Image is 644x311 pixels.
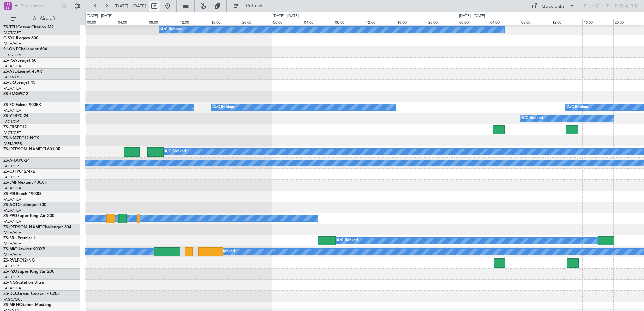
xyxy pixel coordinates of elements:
a: ZS-NMZPC12 NGX [3,136,39,140]
span: ZS-NGS [3,281,18,285]
span: ZS-[PERSON_NAME] [3,147,42,151]
a: ZS-NGSCitation Ultra [3,281,44,285]
div: 16:00 [210,19,241,25]
div: Quick Links [542,3,565,10]
div: [DATE] - [DATE] [459,13,485,19]
div: 00:00 [458,19,489,25]
a: FALA/HLA [3,286,21,291]
div: A/C Booked [214,247,235,257]
a: FAPM/PZB [3,141,22,146]
a: FALA/HLA [3,86,21,91]
div: 16:00 [396,19,427,25]
span: [DATE] - [DATE] [115,3,146,9]
a: FACT/CPT [3,119,21,124]
span: ZS-AHA [3,159,19,163]
span: ZS-SRU [3,236,18,240]
a: ZS-[PERSON_NAME]Challenger 604 [3,225,71,229]
a: ZS-SMGPC12 [3,92,28,96]
span: ZS-PPG [3,214,17,218]
div: 20:00 [241,19,272,25]
a: FACT/CPT [3,275,21,280]
span: ZS-ERS [3,125,17,129]
span: ZS-RVL [3,258,17,263]
a: ZS-PSALearjet 60 [3,59,36,63]
div: 00:00 [86,19,117,25]
div: 00:00 [272,19,303,25]
div: A/C Booked [213,102,234,112]
a: FALA/HLA [3,230,21,235]
a: FALA/HLA [3,64,21,69]
a: FALA/HLA [3,208,21,213]
a: FALA/HLA [3,197,21,202]
a: ZS-ERSPC12 [3,125,27,129]
a: FACT/CPT [3,164,21,169]
span: ZS-LMF [3,181,18,185]
a: FACT/CPT [3,30,21,35]
button: All Aircraft [7,13,73,24]
a: ZS-MIGHawker 900XP [3,247,45,251]
a: ZS-FCIFalcon 900EX [3,103,41,107]
a: ZS-PIRBeech 1900D [3,192,41,196]
div: 20:00 [427,19,458,25]
a: ZS-YTBPC-24 [3,114,28,118]
a: ZS-RVLPC12/NG [3,258,35,263]
span: ZS-DCC [3,292,18,296]
a: FALA/HLA [3,219,21,224]
span: ZS-MIG [3,247,17,251]
div: 16:00 [582,19,613,25]
a: ZS-MRHCitation Mustang [3,303,52,307]
input: Trip Number [21,1,59,11]
div: 08:00 [148,19,179,25]
div: A/C Booked [161,25,182,35]
div: 08:00 [334,19,365,25]
span: ZS-PZU [3,270,17,274]
a: FACT/CPT [3,130,21,135]
a: ZS-PZUSuper King Air 200 [3,270,54,274]
a: ZS-[PERSON_NAME]CL601-3R [3,147,61,151]
a: FLKK/LUN [3,53,21,58]
div: 04:00 [489,19,520,25]
span: Refresh [240,4,268,8]
a: FALA/HLA [3,41,21,46]
a: ZS-ACTChallenger 300 [3,203,46,207]
a: ZS-CJTPC12/47E [3,170,35,174]
span: ZS-NMZ [3,136,19,140]
button: Refresh [230,1,270,11]
a: 9J-ONEChallenger 604 [3,47,47,51]
div: 04:00 [117,19,148,25]
span: ZS-YTB [3,114,17,118]
span: ZS-PIR [3,192,15,196]
button: Quick Links [528,1,578,11]
a: FAOR/JNB [3,75,22,80]
a: FALA/HLA [3,241,21,246]
div: A/C Booked [337,236,358,246]
a: FALA/HLA [3,108,21,113]
span: ZS-TTH [3,25,17,29]
a: G-SYLJLegacy 600 [3,36,38,40]
a: ZS-LRJLearjet 45 [3,81,35,85]
span: ZS-[PERSON_NAME] [3,225,42,229]
span: G-SYLJ [3,36,17,40]
span: ZS-MRH [3,303,19,307]
span: ZS-FCI [3,103,15,107]
a: ZS-TTHCessna Citation M2 [3,25,54,29]
div: 08:00 [520,19,551,25]
div: 12:00 [365,19,396,25]
div: [DATE] - [DATE] [87,13,112,19]
div: A/C Booked [165,147,186,157]
span: 9J-ONE [3,47,18,51]
a: FACT/CPT [3,175,21,180]
a: FALA/HLA [3,252,21,257]
div: A/C Booked [522,113,543,124]
a: ZS-AJDLearjet 45XR [3,70,42,74]
span: ZS-PSA [3,59,17,63]
a: ZS-AHAPC-24 [3,159,30,163]
span: ZS-LRJ [3,81,16,85]
span: ZS-SMG [3,92,19,96]
a: ZS-DCCGrand Caravan - C208 [3,292,60,296]
div: 04:00 [303,19,334,25]
a: FALA/HLA [3,186,21,191]
div: A/C Booked [567,102,588,112]
a: ZS-PPGSuper King Air 200 [3,214,54,218]
a: FAGC/GCJ [3,297,22,302]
